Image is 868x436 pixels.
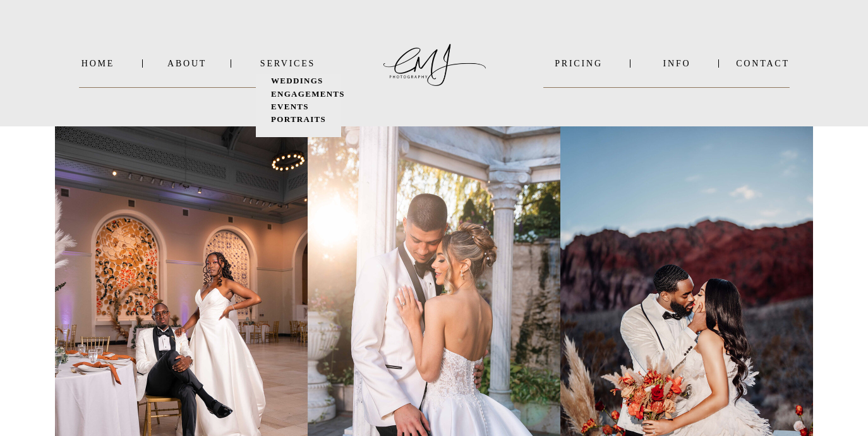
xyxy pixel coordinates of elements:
[271,100,335,113] a: EVENTS
[271,114,326,124] b: PORTRAITS
[271,89,345,99] b: ENGAGEMENTS
[271,88,341,100] a: ENGAGEMENTS
[736,59,790,68] a: Contact
[271,113,335,126] a: PORTRAITS
[271,102,309,111] b: EVENTS
[646,59,708,68] a: INFO
[543,59,614,68] a: PRICING
[271,75,335,87] a: WEDDINGS
[79,59,117,68] a: Home
[167,59,205,68] a: About
[256,59,320,68] a: SERVICES
[271,76,323,85] b: WEDDINGS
